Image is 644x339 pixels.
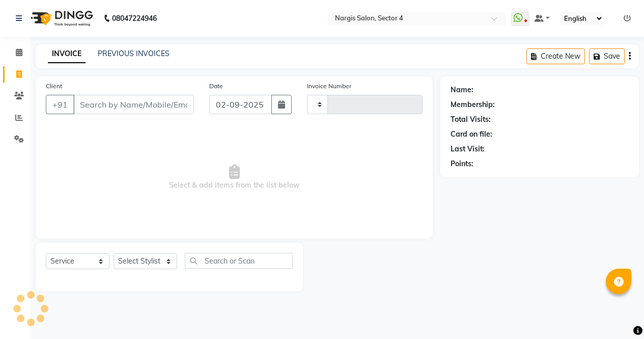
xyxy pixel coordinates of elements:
div: Total Visits: [451,114,491,125]
input: Search or Scan [185,253,293,269]
input: Search by Name/Mobile/Email/Code [73,95,194,114]
iframe: chat widget [601,298,634,329]
a: INVOICE [48,45,86,63]
div: Membership: [451,99,495,110]
b: 08047224946 [112,4,157,33]
label: Date [209,82,223,91]
label: Client [46,82,62,91]
button: +91 [46,95,74,114]
div: Card on file: [451,129,492,140]
button: Save [589,48,625,64]
div: Last Visit: [451,144,485,154]
button: Create New [526,48,585,64]
a: PREVIOUS INVOICES [98,49,170,58]
div: Points: [451,159,473,169]
label: Invoice Number [307,82,351,91]
img: logo [26,4,96,33]
div: Name: [451,85,473,95]
span: Select & add items from the list below [46,126,423,228]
